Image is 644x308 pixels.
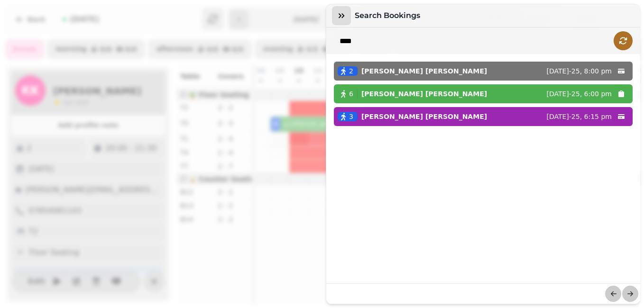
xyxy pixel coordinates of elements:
button: 2[PERSON_NAME] [PERSON_NAME][DATE]-25, 8:00 pm [334,62,633,81]
button: back [605,286,621,302]
span: 2 [349,66,353,76]
button: 6[PERSON_NAME] [PERSON_NAME][DATE]-25, 6:00 pm [334,84,633,103]
button: next [622,286,638,302]
p: [DATE]-25, 6:00 pm [546,89,612,99]
p: [DATE]-25, 6:15 pm [546,112,612,121]
h3: Search Bookings [355,10,424,21]
p: [PERSON_NAME] [PERSON_NAME] [361,66,487,76]
p: [PERSON_NAME] [PERSON_NAME] [361,112,487,121]
span: 6 [349,89,353,99]
button: 3[PERSON_NAME] [PERSON_NAME][DATE]-25, 6:15 pm [334,107,633,126]
span: 3 [349,112,353,121]
p: [DATE]-25, 8:00 pm [546,66,612,76]
p: [PERSON_NAME] [PERSON_NAME] [361,89,487,99]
